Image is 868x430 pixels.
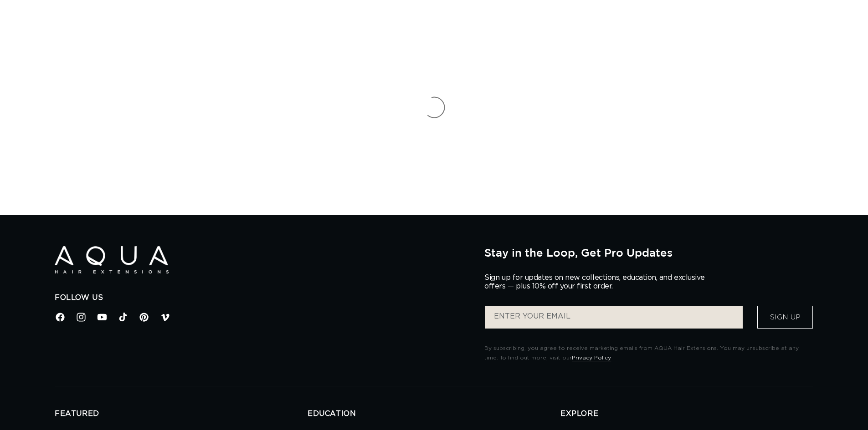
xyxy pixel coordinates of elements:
[485,306,743,329] input: ENTER YOUR EMAIL
[560,409,813,419] h2: EXPLORE
[484,246,813,259] h2: Stay in the Loop, Get Pro Updates
[757,306,813,329] button: Sign Up
[484,273,712,291] p: Sign up for updates on new collections, education, and exclusive offers — plus 10% off your first...
[308,409,560,419] h2: EDUCATION
[572,355,611,360] a: Privacy Policy
[55,293,471,303] h2: Follow Us
[484,344,813,363] p: By subscribing, you agree to receive marketing emails from AQUA Hair Extensions. You may unsubscr...
[55,409,308,419] h2: FEATURED
[55,246,169,274] img: Aqua Hair Extensions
